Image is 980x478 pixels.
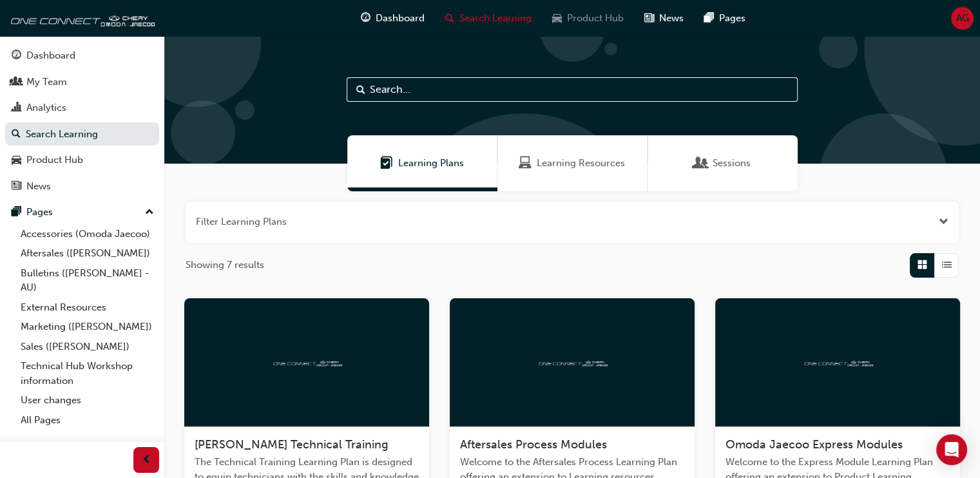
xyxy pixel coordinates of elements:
div: Pages [26,205,53,220]
img: oneconnect [802,356,873,368]
span: Product Hub [567,11,624,26]
span: Pages [719,11,745,26]
span: news-icon [644,10,654,26]
a: News [5,175,159,198]
span: news-icon [12,181,21,193]
a: search-iconSearch Learning [435,5,542,32]
span: Showing 7 results [186,258,264,272]
a: User changes [15,390,159,410]
img: oneconnect [6,5,155,31]
span: search-icon [12,129,21,140]
span: Aftersales Process Modules [460,437,607,452]
span: Grid [918,258,927,272]
div: Analytics [26,100,66,115]
a: External Resources [15,298,159,318]
a: news-iconNews [634,5,694,32]
a: Aftersales ([PERSON_NAME]) [15,244,159,263]
span: guage-icon [361,10,370,26]
img: oneconnect [271,356,342,368]
span: pages-icon [704,10,714,26]
a: car-iconProduct Hub [542,5,634,32]
span: Search [356,82,365,97]
span: Sessions [695,156,707,171]
span: Dashboard [376,11,425,26]
div: Product Hub [26,153,83,167]
span: Learning Resources [537,156,625,171]
a: pages-iconPages [694,5,756,32]
span: AG [956,11,969,26]
span: guage-icon [12,50,21,62]
a: Product Hub [5,148,159,172]
a: Accessories (Omoda Jaecoo) [15,224,159,244]
span: Omoda Jaecoo Express Modules [725,437,903,452]
div: Open Intercom Messenger [936,434,967,465]
span: up-icon [145,204,154,221]
span: Learning Plans [380,156,393,171]
button: AG [951,7,974,30]
a: Dashboard [5,44,159,68]
button: Open the filter [939,215,948,229]
button: Pages [5,200,159,224]
button: DashboardMy TeamAnalyticsSearch LearningProduct HubNews [5,41,159,200]
span: prev-icon [142,452,151,468]
a: Technical Hub Workshop information [15,356,159,390]
a: Learning PlansLearning Plans [347,135,497,191]
a: My Team [5,70,159,94]
span: chart-icon [12,102,21,114]
span: Sessions [713,156,751,171]
a: Analytics [5,96,159,120]
span: pages-icon [12,207,21,218]
span: Search Learning [459,11,532,26]
span: search-icon [445,10,454,26]
span: car-icon [552,10,562,26]
a: SessionsSessions [648,135,798,191]
span: News [659,11,684,26]
span: List [942,258,952,272]
a: Search Learning [5,122,159,146]
span: Learning Plans [398,156,464,171]
a: Marketing ([PERSON_NAME]) [15,317,159,337]
img: oneconnect [537,356,608,368]
input: Search... [347,77,798,102]
a: Bulletins ([PERSON_NAME] - AU) [15,263,159,298]
span: Learning Resources [519,156,532,171]
a: guage-iconDashboard [351,5,435,32]
a: All Pages [15,410,159,430]
div: Dashboard [26,48,75,63]
div: My Team [26,75,67,90]
span: car-icon [12,155,21,166]
a: Learning ResourcesLearning Resources [497,135,648,191]
a: Sales ([PERSON_NAME]) [15,337,159,357]
div: News [26,179,51,194]
span: people-icon [12,77,21,88]
span: [PERSON_NAME] Technical Training [195,437,389,452]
